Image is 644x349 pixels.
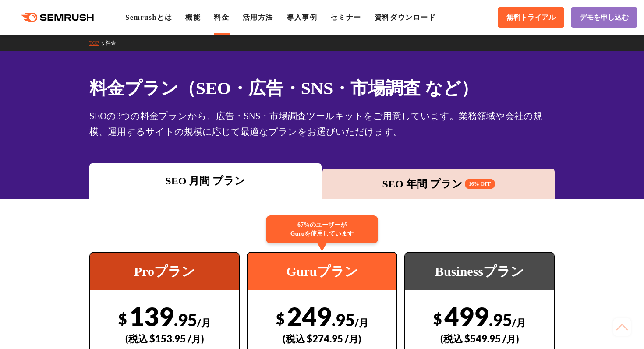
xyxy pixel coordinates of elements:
[89,40,106,46] a: TOP
[118,310,127,328] span: $
[332,310,355,330] span: .95
[276,310,285,328] span: $
[571,7,637,28] a: デモを申し込む
[327,176,550,192] div: SEO 年間 プラン
[330,14,361,21] a: セミナー
[405,253,554,290] div: Businessプラン
[125,14,172,21] a: Semrushとは
[580,13,629,22] span: デモを申し込む
[489,310,512,330] span: .95
[214,14,229,21] a: 料金
[94,173,317,189] div: SEO 月間 プラン
[433,310,442,328] span: $
[90,253,239,290] div: Proプラン
[89,75,555,101] h1: 料金プラン（SEO・広告・SNS・市場調査 など）
[506,13,556,22] span: 無料トライアル
[185,14,201,21] a: 機能
[248,253,396,290] div: Guruプラン
[355,317,368,328] span: /月
[266,215,378,243] div: 67%のユーザーが Guruを使用しています
[287,14,317,21] a: 導入事例
[465,179,495,189] span: 16% OFF
[375,14,436,21] a: 資料ダウンロード
[174,310,197,330] span: .95
[197,317,211,328] span: /月
[89,108,555,140] div: SEOの3つの料金プランから、広告・SNS・市場調査ツールキットをご用意しています。業務領域や会社の規模、運用するサイトの規模に応じて最適なプランをお選びいただけます。
[512,317,526,328] span: /月
[498,7,564,28] a: 無料トライアル
[106,40,123,46] a: 料金
[243,14,273,21] a: 活用方法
